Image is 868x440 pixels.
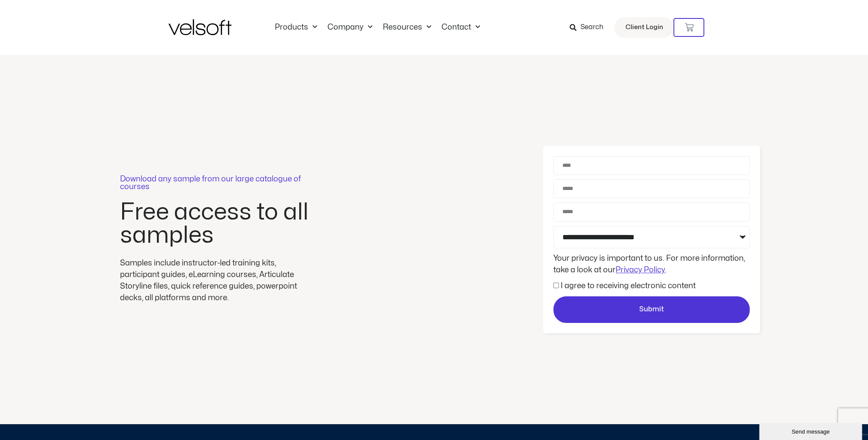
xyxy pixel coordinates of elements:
label: I agree to receiving electronic content [561,282,696,289]
div: Samples include instructor-led training kits, participant guides, eLearning courses, Articulate S... [120,257,313,304]
a: ProductsMenu Toggle [270,23,322,32]
a: ResourcesMenu Toggle [378,23,436,32]
span: Search [580,22,603,33]
nav: Menu [270,23,485,32]
div: Your privacy is important to us. For more information, take a look at our . [551,253,752,276]
img: Velsoft Training Materials [168,19,231,35]
a: Search [569,20,609,35]
button: Submit [553,296,750,323]
span: Client Login [625,22,663,33]
h2: Free access to all samples [120,201,313,247]
iframe: chat widget [759,421,864,440]
a: Privacy Policy [616,266,665,274]
a: Client Login [614,17,673,38]
a: CompanyMenu Toggle [322,23,378,32]
span: Submit [639,304,664,315]
a: ContactMenu Toggle [436,23,485,32]
p: Download any sample from our large catalogue of courses [120,175,313,191]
